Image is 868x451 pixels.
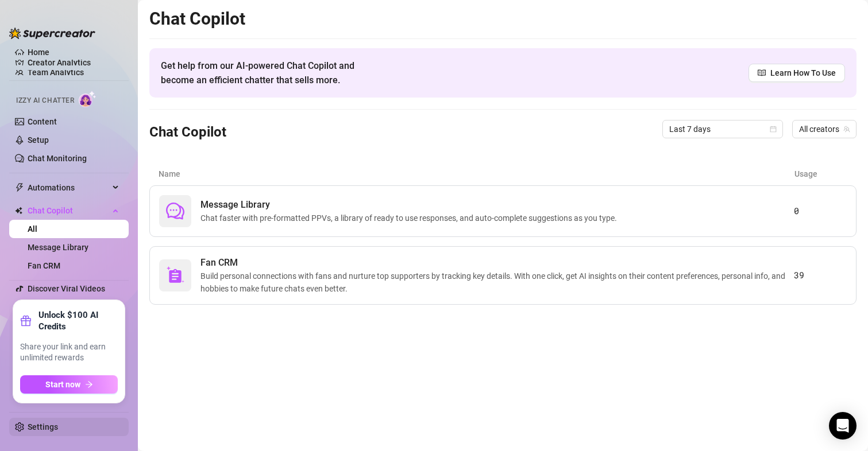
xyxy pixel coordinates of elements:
[28,201,109,220] span: Chat Copilot
[28,224,37,234] a: All
[20,375,118,394] button: Start nowarrow-right
[85,380,93,388] span: arrow-right
[28,117,57,126] a: Content
[15,207,22,215] img: Chat Copilot
[28,154,87,163] a: Chat Monitoring
[28,68,84,77] a: Team Analytics
[20,341,118,364] span: Share your link and earn unlimited rewards
[28,243,88,252] a: Message Library
[9,28,95,39] img: logo-BBDzfeDw.svg
[149,8,857,30] h2: Chat Copilot
[770,67,836,79] span: Learn How To Use
[79,91,97,107] img: AI Chatter
[794,269,847,282] article: 39
[843,126,850,133] span: team
[200,198,622,212] span: Message Library
[200,256,794,270] span: Fan CRM
[166,202,184,220] span: comment
[829,412,857,440] div: Open Intercom Messenger
[28,48,49,57] a: Home
[16,95,74,106] span: Izzy AI Chatter
[770,126,777,133] span: calendar
[669,120,776,138] span: Last 7 days
[45,380,80,389] span: Start now
[159,168,794,180] article: Name
[28,284,105,293] a: Discover Viral Videos
[28,135,49,145] a: Setup
[200,270,794,295] span: Build personal connections with fans and nurture top supporters by tracking key details. With one...
[166,266,184,285] img: svg%3e
[758,69,766,77] span: read
[794,204,847,218] article: 0
[799,120,850,138] span: All creators
[28,422,58,431] a: Settings
[28,178,109,197] span: Automations
[749,64,845,82] a: Learn How To Use
[38,309,118,332] strong: Unlock $100 AI Credits
[161,59,382,87] span: Get help from our AI-powered Chat Copilot and become an efficient chatter that sells more.
[794,168,847,180] article: Usage
[200,212,622,224] span: Chat faster with pre-formatted PPVs, a library of ready to use responses, and auto-complete sugge...
[149,123,226,142] h3: Chat Copilot
[20,315,32,326] span: gift
[28,53,119,72] a: Creator Analytics
[28,261,60,270] a: Fan CRM
[15,183,24,192] span: thunderbolt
